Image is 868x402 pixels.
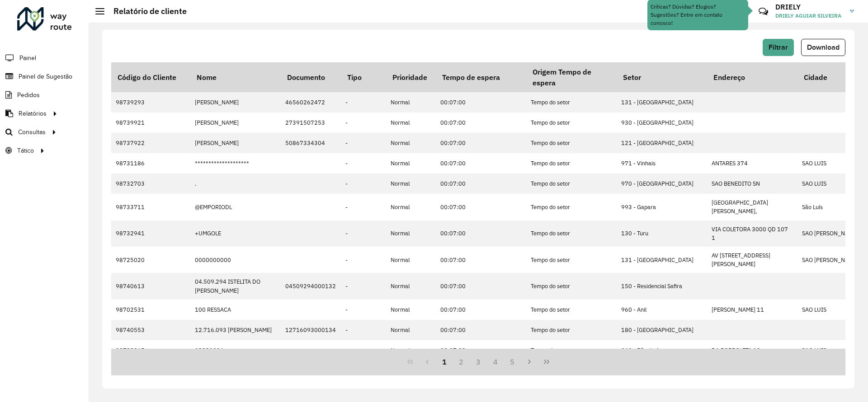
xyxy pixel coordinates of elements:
[526,299,617,320] td: Tempo do setor
[190,92,281,112] td: [PERSON_NAME]
[470,353,487,370] button: 3
[538,353,555,370] button: Last Page
[341,62,386,92] th: Tipo
[775,12,843,20] span: DRIELY AGUIAR SILVEIRA
[17,146,34,155] span: Tático
[801,39,845,56] button: Download
[617,133,707,153] td: 121 - [GEOGRAPHIC_DATA]
[386,320,436,340] td: Normal
[341,273,386,299] td: -
[17,90,40,100] span: Pedidos
[521,353,538,370] button: Next Page
[386,273,436,299] td: Normal
[436,112,526,133] td: 00:07:00
[19,72,72,81] span: Painel de Sugestão
[190,247,281,273] td: 0000000000
[617,92,707,112] td: 131 - [GEOGRAPHIC_DATA]
[111,340,190,360] td: 98723065
[341,340,386,360] td: -
[526,133,617,153] td: Tempo do setor
[617,112,707,133] td: 930 - [GEOGRAPHIC_DATA]
[617,273,707,299] td: 150 - Residencial Safira
[341,247,386,273] td: -
[617,62,707,92] th: Setor
[386,340,436,360] td: Normal
[436,173,526,194] td: 00:07:00
[104,6,187,16] h2: Relatório de cliente
[617,340,707,360] td: 961 - Pão de Açucar
[281,320,341,340] td: 12716093000134
[526,220,617,247] td: Tempo do setor
[526,153,617,173] td: Tempo do setor
[707,62,797,92] th: Endereço
[111,173,190,194] td: 98732703
[386,112,436,133] td: Normal
[111,320,190,340] td: 98740553
[111,220,190,247] td: 98732941
[190,320,281,340] td: 12.716.093 [PERSON_NAME]
[617,220,707,247] td: 130 - Turu
[436,62,526,92] th: Tempo de espera
[436,133,526,153] td: 00:07:00
[386,220,436,247] td: Normal
[341,92,386,112] td: -
[754,2,773,21] a: Contato Rápido
[526,273,617,299] td: Tempo do setor
[111,273,190,299] td: 98740613
[386,299,436,320] td: Normal
[807,43,840,51] span: Download
[617,320,707,340] td: 180 - [GEOGRAPHIC_DATA]
[190,194,281,220] td: @EMPORIODL
[190,112,281,133] td: [PERSON_NAME]
[707,153,797,173] td: ANTARES 374
[775,3,843,11] h3: DRIELY
[386,194,436,220] td: Normal
[281,92,341,112] td: 46560262472
[190,299,281,320] td: 100 RESSACA
[436,299,526,320] td: 00:07:00
[386,62,436,92] th: Prioridade
[281,133,341,153] td: 50867334304
[707,173,797,194] td: SAO BENEDITO SN
[190,340,281,360] td: 13031996
[386,133,436,153] td: Normal
[617,153,707,173] td: 971 - Vinhais
[281,273,341,299] td: 04509294000132
[111,133,190,153] td: 98737922
[436,194,526,220] td: 00:07:00
[436,153,526,173] td: 00:07:00
[18,127,46,137] span: Consultas
[19,53,36,63] span: Painel
[190,133,281,153] td: [PERSON_NAME]
[111,62,190,92] th: Código do Cliente
[111,112,190,133] td: 98739921
[111,247,190,273] td: 98725020
[341,220,386,247] td: -
[386,153,436,173] td: Normal
[190,273,281,299] td: 04.509.294 ISTELITA DO [PERSON_NAME]
[504,353,521,370] button: 5
[341,133,386,153] td: -
[111,299,190,320] td: 98702531
[341,320,386,340] td: -
[19,109,47,118] span: Relatórios
[436,320,526,340] td: 00:07:00
[526,62,617,92] th: Origem Tempo de espera
[617,173,707,194] td: 970 - [GEOGRAPHIC_DATA]
[436,92,526,112] td: 00:07:00
[617,194,707,220] td: 993 - Gapara
[526,320,617,340] td: Tempo do setor
[526,247,617,273] td: Tempo do setor
[281,112,341,133] td: 27391507253
[341,153,386,173] td: -
[436,247,526,273] td: 00:07:00
[111,194,190,220] td: 98733711
[341,299,386,320] td: -
[386,247,436,273] td: Normal
[341,112,386,133] td: -
[436,273,526,299] td: 00:07:00
[617,299,707,320] td: 960 - Anil
[190,220,281,247] td: +UMGOLE
[707,194,797,220] td: [GEOGRAPHIC_DATA][PERSON_NAME],
[526,340,617,360] td: Tempo do setor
